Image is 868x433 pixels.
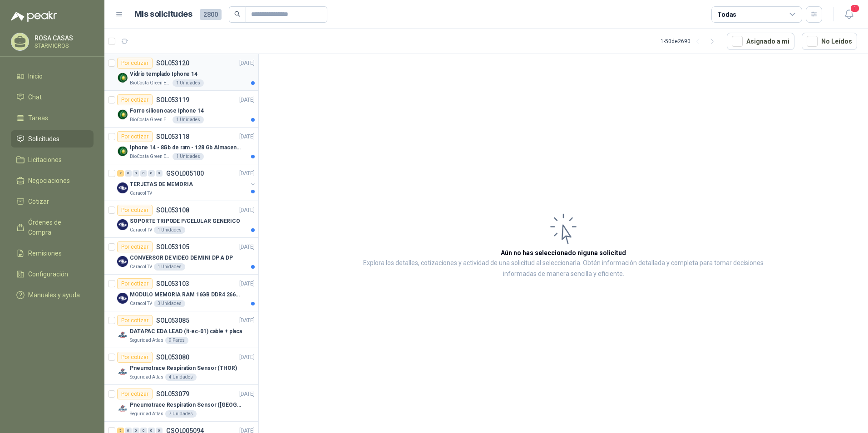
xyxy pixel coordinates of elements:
img: Company Logo [117,366,128,377]
a: Por cotizarSOL053120[DATE] Company LogoVidrio templado Iphone 14BioCosta Green Energy S.A.S1 Unid... [104,54,258,91]
p: SOL053079 [156,391,189,397]
p: STARMICROS [35,43,91,49]
span: Remisiones [28,248,62,258]
span: Solicitudes [28,134,59,144]
span: Cotizar [28,197,49,207]
h3: Aún no has seleccionado niguna solicitud [501,248,626,258]
div: 4 Unidades [165,374,197,381]
span: Configuración [28,269,68,279]
p: Vidrio templado Iphone 14 [130,70,197,79]
div: 9 Pares [165,337,188,344]
a: Tareas [11,109,94,127]
div: Por cotizar [117,94,153,105]
p: Seguridad Atlas [130,337,163,344]
button: Asignado a mi [727,33,794,50]
p: Caracol TV [130,226,152,234]
div: 3 Unidades [154,300,185,307]
p: MODULO MEMORIA RAM 16GB DDR4 2666 MHZ - PORTATIL [130,290,243,299]
p: [DATE] [239,243,255,251]
p: TERJETAS DE MEMORIA [130,180,193,189]
a: Por cotizarSOL053108[DATE] Company LogoSOPORTE TRIPODE P/CELULAR GENERICOCaracol TV1 Unidades [104,201,258,238]
div: 0 [125,170,132,177]
p: Seguridad Atlas [130,410,163,418]
a: Inicio [11,68,94,85]
img: Company Logo [117,256,128,267]
img: Company Logo [117,146,128,157]
div: Por cotizar [117,131,153,142]
p: Caracol TV [130,190,152,197]
div: Por cotizar [117,241,153,252]
p: [DATE] [239,353,255,362]
p: SOL053119 [156,97,189,103]
span: Chat [28,92,42,102]
span: search [234,11,241,17]
img: Company Logo [117,293,128,304]
p: BioCosta Green Energy S.A.S [130,79,171,87]
img: Company Logo [117,403,128,414]
h1: Mis solicitudes [134,8,192,21]
p: Explora los detalles, cotizaciones y actividad de una solicitud al seleccionarla. Obtén informaci... [350,258,777,280]
p: CONVERSOR DE VIDEO DE MINI DP A DP [130,254,233,262]
a: Por cotizarSOL053085[DATE] Company LogoDATAPAC EDA LEAD (lt-ec-01) cable + placaSeguridad Atlas9 ... [104,311,258,348]
span: 1 [850,4,860,13]
a: Por cotizarSOL053103[DATE] Company LogoMODULO MEMORIA RAM 16GB DDR4 2666 MHZ - PORTATILCaracol TV... [104,275,258,311]
a: Negociaciones [11,172,94,189]
p: Pneumotrace Respiration Sensor ([GEOGRAPHIC_DATA]) [130,401,243,409]
p: [DATE] [239,316,255,325]
a: 2 0 0 0 0 0 GSOL005100[DATE] Company LogoTERJETAS DE MEMORIACaracol TV [117,168,256,197]
div: Por cotizar [117,58,153,69]
a: Por cotizarSOL053079[DATE] Company LogoPneumotrace Respiration Sensor ([GEOGRAPHIC_DATA])Segurida... [104,385,258,422]
div: Por cotizar [117,278,153,289]
p: Caracol TV [130,263,152,271]
p: [DATE] [239,390,255,399]
p: [DATE] [239,59,255,68]
div: 0 [148,170,155,177]
div: 1 Unidades [173,79,204,87]
p: SOL053080 [156,354,189,360]
a: Chat [11,89,94,106]
a: Licitaciones [11,151,94,168]
div: Por cotizar [117,205,153,216]
a: Manuales y ayuda [11,286,94,304]
p: [DATE] [239,169,255,178]
p: SOL053108 [156,207,189,213]
span: Manuales y ayuda [28,290,80,300]
div: Por cotizar [117,352,153,363]
button: 1 [841,6,857,23]
div: 1 Unidades [173,116,204,123]
p: SOL053085 [156,317,189,324]
a: Por cotizarSOL053119[DATE] Company LogoForro silicon case Iphone 14BioCosta Green Energy S.A.S1 U... [104,91,258,128]
div: 7 Unidades [165,410,197,418]
p: Forro silicon case Iphone 14 [130,107,204,115]
span: 2800 [200,9,222,20]
a: Por cotizarSOL053080[DATE] Company LogoPneumotrace Respiration Sensor (THOR)Seguridad Atlas4 Unid... [104,348,258,385]
span: Licitaciones [28,155,62,165]
a: Solicitudes [11,130,94,148]
p: GSOL005100 [166,170,204,177]
div: Por cotizar [117,389,153,399]
a: Cotizar [11,193,94,210]
div: 1 Unidades [154,226,185,234]
button: No Leídos [802,33,857,50]
div: 1 Unidades [154,263,185,271]
span: Órdenes de Compra [28,217,85,237]
p: [DATE] [239,206,255,215]
p: Pneumotrace Respiration Sensor (THOR) [130,364,237,373]
span: Negociaciones [28,176,70,186]
p: [DATE] [239,280,255,288]
a: Órdenes de Compra [11,214,94,241]
a: Por cotizarSOL053118[DATE] Company LogoIphone 14 - 8Gb de ram - 128 Gb AlmacenamientoBioCosta Gre... [104,128,258,164]
p: [DATE] [239,133,255,141]
p: Iphone 14 - 8Gb de ram - 128 Gb Almacenamiento [130,143,243,152]
span: Tareas [28,113,48,123]
a: Por cotizarSOL053105[DATE] Company LogoCONVERSOR DE VIDEO DE MINI DP A DPCaracol TV1 Unidades [104,238,258,275]
p: SOPORTE TRIPODE P/CELULAR GENERICO [130,217,240,226]
img: Company Logo [117,182,128,193]
div: Por cotizar [117,315,153,326]
p: BioCosta Green Energy S.A.S [130,116,171,123]
img: Company Logo [117,219,128,230]
p: DATAPAC EDA LEAD (lt-ec-01) cable + placa [130,327,242,336]
p: Caracol TV [130,300,152,307]
a: Remisiones [11,245,94,262]
p: SOL053118 [156,133,189,140]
